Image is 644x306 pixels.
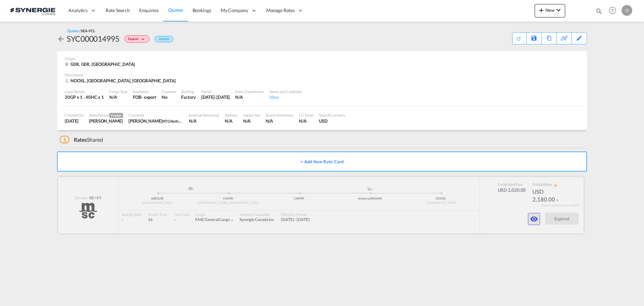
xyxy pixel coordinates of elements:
div: Load Details [65,89,104,94]
div: No [162,94,176,100]
span: Manage Rates [266,7,295,14]
div: Default [155,36,173,42]
md-icon: icon-chevron-down [140,38,148,41]
button: icon-plus 400-fgNewicon-chevron-down [535,4,565,17]
span: 1 [60,136,69,143]
div: icon-magnify [595,7,603,17]
div: SYC000014995 [67,33,119,44]
div: Sales Person [89,113,123,118]
div: Period [201,89,230,94]
div: Cargo Type [109,89,127,94]
div: G0R, G0R, Canada [65,61,137,67]
div: O [622,5,632,16]
div: Origin [65,56,579,61]
div: Created On [65,113,84,118]
md-icon: icon-arrow-left [57,35,65,43]
div: Change Status Here [119,33,151,44]
div: N/A [109,94,127,100]
div: Customer [128,113,183,118]
div: N/A [225,118,237,124]
div: Change Status Here [124,35,150,43]
div: N/A [189,118,219,124]
span: My Company [221,7,248,14]
div: Shared [60,136,103,143]
span: Help [607,5,618,16]
button: + Add New Rate Card [57,151,587,172]
div: Incoterms [133,89,156,94]
span: Rate Search [106,7,130,13]
div: Customs [162,89,176,94]
span: G0R, G0R, [GEOGRAPHIC_DATA] [70,61,135,67]
div: CC Email [299,113,314,118]
div: N/A [235,94,264,100]
div: NOOSL, Oslo, Asia Pacific [65,78,177,84]
div: N/A [243,118,260,124]
div: Quote PDF is not available at this time [516,33,523,41]
div: - export [141,94,156,100]
button: icon-eye [528,213,540,225]
span: Analytics [68,7,88,14]
div: 24 Sep 2025 [65,118,84,124]
div: Save As Template [527,33,541,44]
div: icon-arrow-left [57,33,67,44]
div: N/A [266,118,293,124]
div: FOB [133,94,141,100]
div: Stuffing [181,89,196,94]
span: Rates [74,136,87,143]
span: NTG Netherland [162,118,189,124]
md-icon: icon-plus 400-fg [537,6,545,14]
div: Factory Stuffing [181,94,196,100]
div: Quotes /SEA-FCL [67,28,95,33]
div: Address [225,113,237,118]
div: Alexander Sanchez [128,118,183,124]
span: New [537,7,562,13]
div: View [269,94,302,100]
div: 30 Sep 2025 [201,94,230,100]
span: SEA-FCL [81,29,95,33]
div: Search Currency [319,113,345,118]
div: USD [319,118,345,124]
md-icon: icon-chevron-down [554,6,562,14]
span: Creator [109,113,123,118]
div: Help [607,5,622,17]
md-icon: icon-magnify [595,7,603,15]
div: N/A [299,118,314,124]
div: Sales Coordinator [235,89,264,94]
md-icon: icon-refresh [515,35,522,42]
span: Enquiries [139,7,159,13]
div: Search Reference [266,113,293,118]
div: External Reference [189,113,219,118]
div: 20GP x 1 , 40HC x 1 [65,94,104,100]
div: Terms and Condition [269,89,302,94]
div: Daniel Dico [89,118,123,124]
span: Bookings [193,7,211,13]
img: 1f56c880d42311ef80fc7dca854c8e59.png [10,3,55,18]
span: Quotes [168,7,183,13]
md-icon: icon-eye [530,215,538,223]
div: Inquiry No. [243,113,260,118]
span: Expired [128,37,140,43]
div: Destination [65,72,579,77]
